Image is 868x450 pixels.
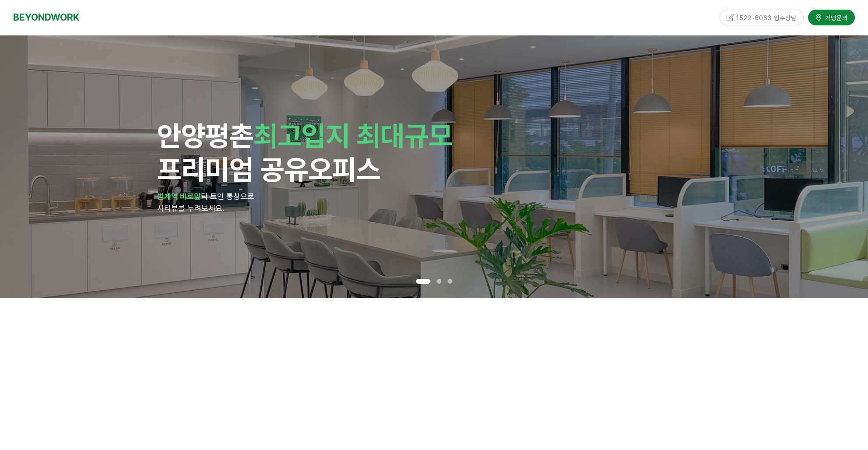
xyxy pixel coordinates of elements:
a: BEYONDWORK [13,9,79,25]
a: 가맹문의 [808,9,855,24]
span: 탁 트인 통창으로 [201,192,254,201]
span: 최고입지 최대규모 [253,119,453,152]
span: 안양 프리미엄 공유오피스 [157,119,453,186]
span: 시티뷰를 누려보세요. [157,204,224,213]
span: 가맹문의 [822,12,848,21]
span: 평촌 [205,119,253,152]
strong: 범계역 바로앞 [157,192,201,201]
